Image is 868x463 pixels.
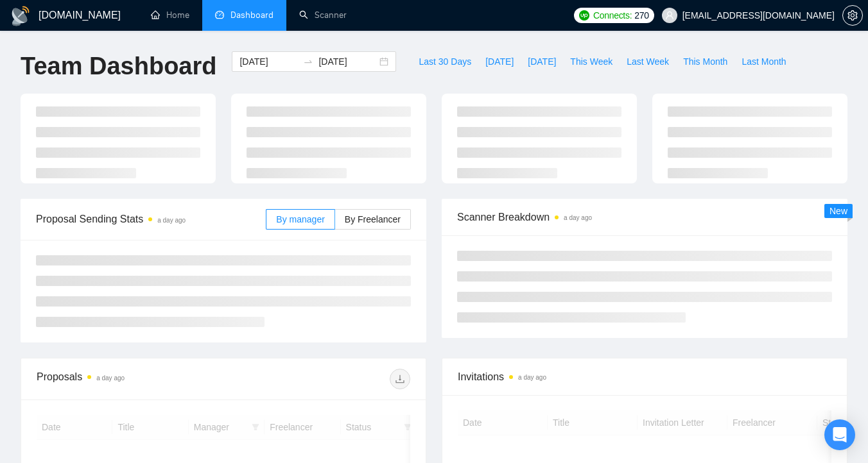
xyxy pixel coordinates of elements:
a: searchScanner [299,10,347,21]
span: Dashboard [230,10,273,21]
img: logo [10,6,31,26]
span: By Freelancer [345,214,401,224]
img: upwork-logo.png [579,10,589,21]
span: dashboard [215,10,224,19]
button: setting [842,5,863,26]
span: New [829,206,847,216]
span: user [665,11,674,20]
input: Start date [239,55,298,69]
time: a day ago [96,375,125,382]
time: a day ago [564,214,592,221]
span: Connects: [593,8,632,22]
time: a day ago [518,374,546,381]
input: End date [318,55,377,69]
span: Last Month [742,55,786,69]
a: homeHome [151,10,189,21]
span: Proposal Sending Stats [36,211,266,227]
button: This Week [563,51,620,72]
button: Last Month [734,51,793,72]
span: Scanner Breakdown [457,209,832,225]
span: swap-right [303,56,313,67]
span: 270 [634,8,648,22]
span: [DATE] [528,55,556,69]
button: Last Week [620,51,676,72]
a: setting [842,10,863,21]
time: a day ago [157,217,186,224]
div: Proposals [37,369,223,389]
button: This Month [676,51,734,72]
button: [DATE] [478,51,521,72]
h1: Team Dashboard [21,51,216,81]
span: By manager [276,214,324,224]
span: Last Week [627,55,669,69]
button: Last 30 Days [412,51,478,72]
button: [DATE] [521,51,563,72]
span: [DATE] [485,55,514,69]
span: Last 30 Days [419,55,471,69]
span: This Month [683,55,727,69]
span: setting [843,10,862,21]
div: Open Intercom Messenger [824,419,855,450]
span: to [303,56,313,67]
span: This Week [570,55,612,69]
span: Invitations [458,369,831,385]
